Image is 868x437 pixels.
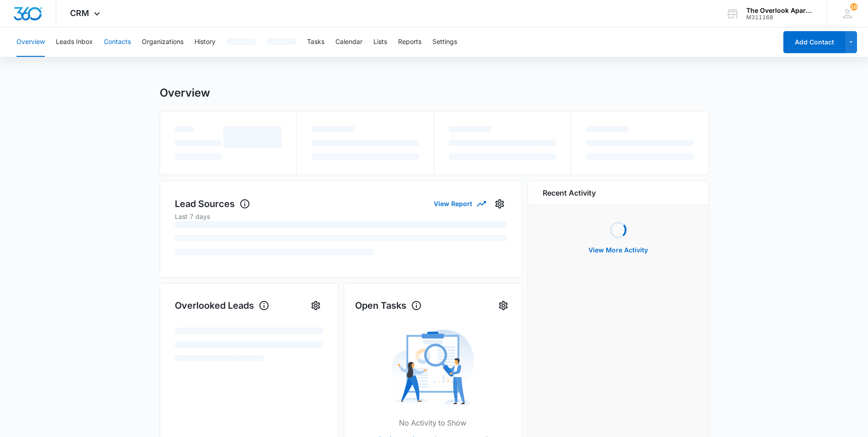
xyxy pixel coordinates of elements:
button: Organizations [142,27,183,57]
h1: Lead Sources [175,197,250,211]
button: Tasks [307,27,324,57]
h1: Open Tasks [355,299,422,312]
button: Overview [16,27,45,57]
p: No Activity to Show [399,417,466,428]
div: account id [746,14,813,21]
button: Reports [398,27,421,57]
button: Settings [492,197,507,211]
button: Settings [308,298,323,313]
button: Contacts [104,27,131,57]
button: View More Activity [579,239,657,261]
h1: Overview [160,86,210,100]
p: Last 7 days [175,212,507,221]
button: History [194,27,216,57]
h6: Recent Activity [543,187,596,198]
button: Settings [432,27,457,57]
span: 19 [850,3,857,11]
div: notifications count [850,3,857,11]
div: account name [746,7,813,14]
button: Add Contact [783,31,845,53]
button: Lists [373,27,387,57]
button: Calendar [335,27,362,57]
button: Leads Inbox [56,27,93,57]
button: Settings [496,298,511,313]
button: View Report [434,196,485,212]
h1: Overlooked Leads [175,299,270,312]
span: CRM [70,8,89,18]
